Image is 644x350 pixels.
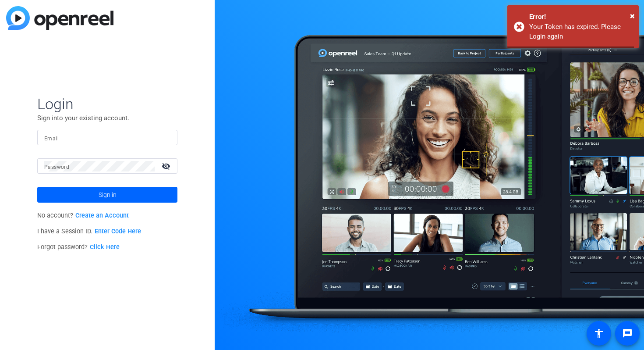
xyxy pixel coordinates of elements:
span: No account? [37,212,129,219]
mat-icon: accessibility [594,328,604,339]
a: Enter Code Here [95,228,141,235]
span: × [630,11,635,21]
mat-label: Password [44,164,69,170]
img: blue-gradient.svg [6,6,113,30]
a: Click Here [90,243,120,251]
span: Forgot password? [37,243,120,251]
mat-icon: visibility_off [156,160,177,172]
button: Close [630,9,635,22]
p: Sign into your existing account. [37,113,177,123]
span: Sign in [99,184,117,206]
span: Login [37,95,177,113]
button: Sign in [37,187,177,203]
div: Error! [529,12,632,22]
div: Your Token has expired. Please Login again [529,22,632,42]
mat-icon: message [622,328,633,339]
input: Enter Email Address [44,132,170,143]
mat-label: Email [44,136,59,142]
span: I have a Session ID. [37,228,141,235]
a: Create an Account [75,212,129,219]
